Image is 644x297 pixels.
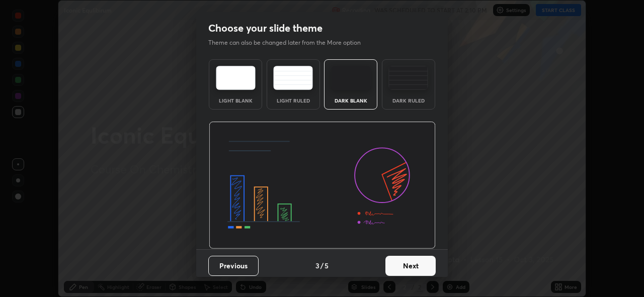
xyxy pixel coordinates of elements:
div: Dark Blank [331,98,371,103]
img: lightRuledTheme.5fabf969.svg [273,66,313,90]
img: darkThemeBanner.d06ce4a2.svg [209,122,436,249]
button: Next [385,256,436,276]
img: darkRuledTheme.de295e13.svg [388,66,428,90]
h4: 3 [315,260,319,271]
div: Light Blank [215,98,256,103]
h4: / [320,260,324,271]
img: lightTheme.e5ed3b09.svg [216,66,256,90]
h2: Choose your slide theme [208,22,323,35]
div: Dark Ruled [388,98,429,103]
p: Theme can also be changed later from the More option [208,38,371,47]
img: darkTheme.f0cc69e5.svg [331,66,371,90]
button: Previous [208,256,259,276]
h4: 5 [325,260,329,271]
div: Light Ruled [273,98,313,103]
